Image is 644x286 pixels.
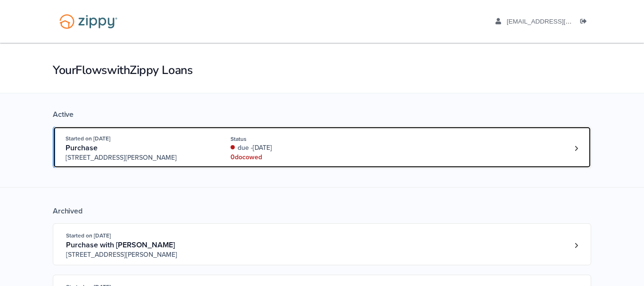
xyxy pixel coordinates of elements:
[580,18,591,27] a: Log out
[53,9,124,33] img: Logo
[53,110,591,119] div: Active
[66,240,175,250] span: Purchase with [PERSON_NAME]
[66,250,210,260] span: [STREET_ADDRESS][PERSON_NAME]
[231,143,356,153] div: due -[DATE]
[231,135,356,143] div: Status
[231,153,356,162] div: 0 doc owed
[66,153,209,163] span: [STREET_ADDRESS][PERSON_NAME]
[495,18,615,27] a: edit profile
[66,232,111,239] span: Started on [DATE]
[569,141,583,155] a: Loan number 4258806
[53,62,591,78] h1: Your Flows with Zippy Loans
[53,223,591,265] a: Open loan 4215448
[66,135,110,142] span: Started on [DATE]
[569,238,583,253] a: Loan number 4215448
[53,126,591,168] a: Open loan 4258806
[66,143,98,153] span: Purchase
[507,18,615,25] span: ivangray44@yahoo.com
[53,206,591,216] div: Archived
